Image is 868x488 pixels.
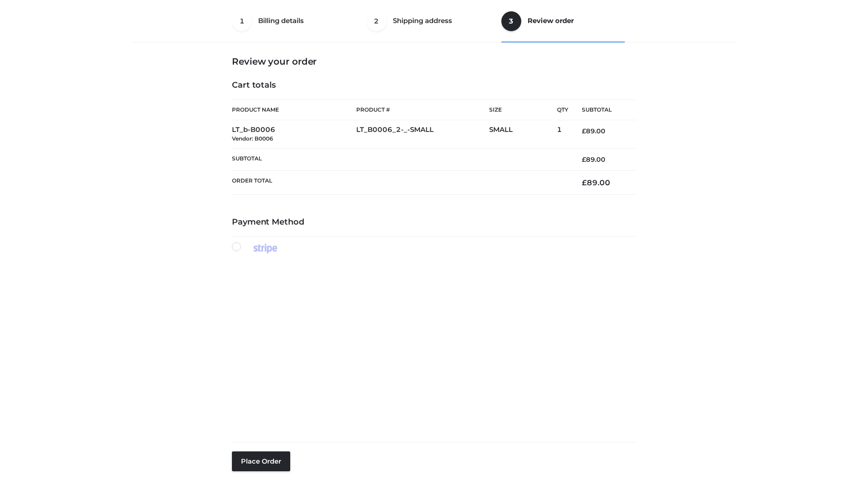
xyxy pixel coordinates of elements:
[582,155,586,164] span: £
[557,99,568,120] th: Qty
[232,135,273,142] small: Vendor: B0006
[582,178,610,187] bdi: 89.00
[232,217,636,227] h4: Payment Method
[356,120,489,149] td: LT_B0006_2-_-SMALL
[232,56,636,67] h3: Review your order
[582,127,605,135] bdi: 89.00
[356,99,489,120] th: Product #
[232,120,356,149] td: LT_b-B0006
[232,80,636,90] h4: Cart totals
[232,148,568,170] th: Subtotal
[582,178,587,187] span: £
[568,100,636,120] th: Subtotal
[232,451,290,471] button: Place order
[489,100,552,120] th: Size
[557,120,568,149] td: 1
[582,127,586,135] span: £
[582,155,605,164] bdi: 89.00
[232,171,568,195] th: Order Total
[232,99,356,120] th: Product Name
[489,120,557,149] td: SMALL
[230,263,634,427] iframe: Secure payment input frame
